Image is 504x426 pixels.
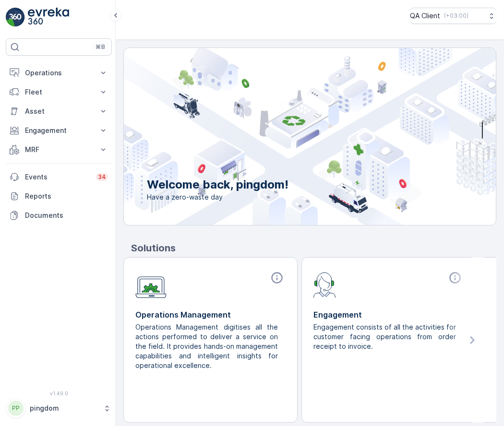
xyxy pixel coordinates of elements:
[25,106,93,116] p: Asset
[313,322,456,351] p: Engagement consists of all the activities for customer facing operations from order receipt to in...
[98,173,106,181] p: 34
[147,177,288,192] p: Welcome back, pingdom!
[28,8,69,27] img: logo_light-DOdMpM7g.png
[6,398,112,418] button: PPpingdom
[96,43,105,51] p: ⌘B
[6,167,112,187] a: Events34
[313,271,336,298] img: module-icon
[410,11,440,21] p: QA Client
[25,211,108,220] p: Documents
[131,241,496,255] p: Solutions
[8,401,24,416] div: PP
[6,8,25,27] img: logo
[135,309,286,320] p: Operations Management
[6,121,112,140] button: Engagement
[25,172,90,182] p: Events
[313,309,464,320] p: Engagement
[6,206,112,225] a: Documents
[25,126,93,135] p: Engagement
[444,12,468,20] p: ( +03:00 )
[25,145,93,154] p: MRF
[6,140,112,159] button: MRF
[25,191,108,201] p: Reports
[30,403,98,413] p: pingdom
[6,102,112,121] button: Asset
[25,87,93,97] p: Fleet
[135,322,278,370] p: Operations Management digitises all the actions performed to deliver a service on the field. It p...
[81,48,496,225] img: city illustration
[135,271,167,298] img: module-icon
[6,63,112,83] button: Operations
[147,192,288,202] span: Have a zero-waste day
[6,187,112,206] a: Reports
[25,68,93,78] p: Operations
[410,8,496,24] button: QA Client(+03:00)
[6,83,112,102] button: Fleet
[6,390,112,396] span: v 1.49.0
